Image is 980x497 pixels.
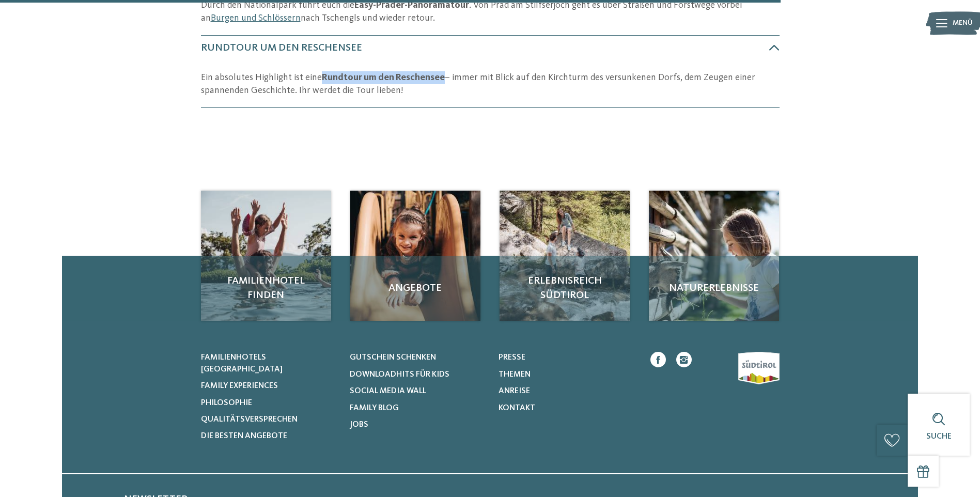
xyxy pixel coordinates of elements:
span: Naturerlebnisse [659,281,769,296]
a: Social Media Wall [350,385,486,397]
span: Familienhotels [GEOGRAPHIC_DATA] [201,353,283,373]
a: Radurlaub im Vinschgau mit Berg- und Talfahrten Familienhotel finden [201,191,331,321]
a: Family Blog [350,402,486,414]
span: Qualitätsversprechen [201,415,298,424]
span: Social Media Wall [350,387,426,395]
span: Presse [499,353,525,362]
span: Family Blog [350,404,399,412]
a: Family Experiences [201,380,337,392]
a: Gutschein schenken [350,352,486,363]
img: Radurlaub im Vinschgau mit Berg- und Talfahrten [500,191,630,321]
span: Erlebnisreich Südtirol [510,274,619,303]
a: Radurlaub im Vinschgau mit Berg- und Talfahrten Erlebnisreich Südtirol [500,191,630,321]
img: Radurlaub im Vinschgau mit Berg- und Talfahrten [649,191,779,321]
a: Themen [499,369,634,380]
a: Downloadhits für Kids [350,369,486,380]
a: Radurlaub im Vinschgau mit Berg- und Talfahrten Angebote [350,191,480,321]
span: Downloadhits für Kids [350,370,449,379]
span: Gutschein schenken [350,353,436,362]
a: Radurlaub im Vinschgau mit Berg- und Talfahrten Naturerlebnisse [649,191,779,321]
a: Kontakt [499,402,634,414]
span: Family Experiences [201,382,278,390]
a: Die besten Angebote [201,430,337,442]
span: Philosophie [201,399,252,407]
a: Familienhotels [GEOGRAPHIC_DATA] [201,352,337,375]
a: Anreise [499,385,634,397]
span: Familienhotel finden [211,274,321,303]
a: Burgen und Schlössern [211,13,301,23]
span: Themen [499,370,531,379]
a: Philosophie [201,397,337,409]
span: Angebote [361,281,470,296]
span: Die besten Angebote [201,432,287,440]
p: Ein absolutes Highlight ist eine – immer mit Blick auf den Kirchturm des versunkenen Dorfs, dem Z... [201,71,780,97]
span: Anreise [499,387,530,395]
span: Jobs [350,421,368,429]
span: Rundtour um den Reschensee [201,43,362,53]
strong: Rundtour um den Reschensee [322,73,445,82]
strong: Easy-Prader-Panoramatour [354,1,469,10]
a: Qualitätsversprechen [201,414,337,425]
a: Presse [499,352,634,363]
span: Suche [926,432,952,441]
img: Radurlaub im Vinschgau mit Berg- und Talfahrten [201,191,331,321]
img: Radurlaub im Vinschgau mit Berg- und Talfahrten [350,191,480,321]
a: Jobs [350,419,486,430]
span: Kontakt [499,404,535,412]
